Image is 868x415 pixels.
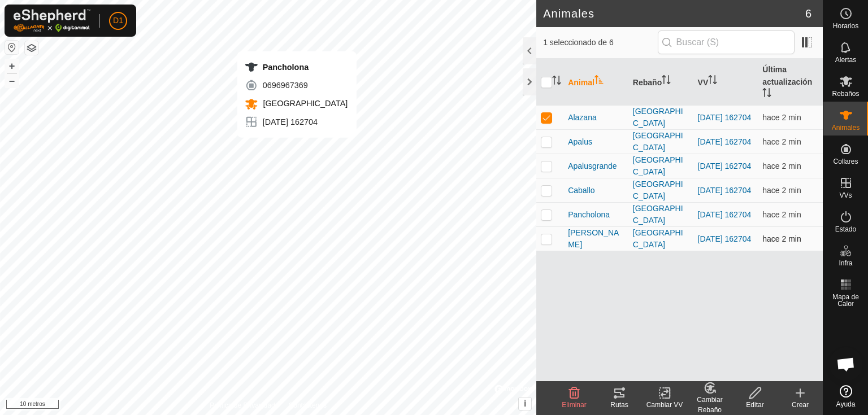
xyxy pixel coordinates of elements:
font: Cambiar Rebaño [697,396,722,414]
p-sorticon: Activar para ordenar [762,90,771,99]
font: hace 2 min [762,137,801,146]
a: [DATE] 162704 [698,234,752,243]
font: Crear [792,401,809,409]
p-sorticon: Activar para ordenar [552,77,561,86]
div: Chat abierto [829,347,863,381]
p-sorticon: Activar para ordenar [594,77,604,86]
font: Ayuda [836,400,856,408]
span: 13 de octubre de 2025, 21:19 [762,210,801,219]
font: hace 2 min [762,186,801,195]
font: D1 [113,16,123,25]
font: 1 seleccionado de 6 [543,38,614,47]
font: Editar [746,401,763,409]
font: Estado [835,225,856,233]
font: – [9,75,15,86]
font: Apalus [568,137,592,146]
font: Cambiar VV [646,401,683,409]
font: [GEOGRAPHIC_DATA] [633,180,683,200]
a: Ayuda [823,381,868,412]
font: Rutas [610,401,628,409]
font: Rebaño [633,78,662,87]
font: [PERSON_NAME] [568,228,619,249]
font: Pancholona [568,210,610,219]
font: Rebaños [832,90,859,98]
font: 0696967369 [263,81,308,90]
a: [DATE] 162704 [698,137,752,146]
img: Logotipo de Gallagher [14,9,90,32]
font: [GEOGRAPHIC_DATA] [633,204,683,225]
font: i [524,399,526,408]
a: [DATE] 162704 [698,210,752,219]
font: Caballo [568,186,594,195]
a: [DATE] 162704 [698,113,752,122]
font: [GEOGRAPHIC_DATA] [633,107,683,128]
font: Collares [833,158,858,165]
font: Alazana [568,113,597,122]
a: Contáctenos [289,400,327,410]
font: Última actualización [762,65,812,86]
a: [DATE] 162704 [698,161,752,171]
font: Infra [839,259,852,267]
p-sorticon: Activar para ordenar [662,77,671,86]
font: [GEOGRAPHIC_DATA] [633,131,683,152]
span: 13 de octubre de 2025, 21:19 [762,113,801,122]
font: [GEOGRAPHIC_DATA] [633,228,683,249]
font: VV [698,78,709,87]
font: Horarios [833,22,858,30]
span: 13 de octubre de 2025, 21:19 [762,186,801,195]
button: Capas del Mapa [25,41,38,55]
font: 6 [805,7,811,20]
span: 13 de octubre de 2025, 21:19 [762,161,801,171]
font: hace 2 min [762,210,801,219]
font: Eliminar [562,401,586,409]
a: [DATE] 162704 [698,186,752,195]
button: i [519,397,531,410]
font: Pancholona [263,63,309,72]
font: Alertas [835,56,856,64]
font: Política de Privacidad [210,401,275,409]
font: [GEOGRAPHIC_DATA] [263,99,348,108]
font: Animal [568,78,594,87]
p-sorticon: Activar para ordenar [708,77,717,86]
a: Política de Privacidad [210,400,275,410]
font: hace 2 min [762,113,801,122]
button: Restablecer Mapa [5,41,19,54]
span: 13 de octubre de 2025, 21:19 [762,137,801,146]
input: Buscar (S) [658,30,795,54]
font: Animales [832,124,860,132]
font: + [9,60,15,72]
button: – [5,74,19,88]
font: Apalusgrande [568,161,617,171]
font: [GEOGRAPHIC_DATA] [633,155,683,176]
button: + [5,59,19,73]
font: hace 2 min [762,161,801,171]
font: [DATE] 162704 [263,117,318,126]
font: VVs [839,191,852,199]
span: 13 de octubre de 2025, 21:19 [762,234,801,243]
font: hace 2 min [762,234,801,243]
font: Animales [543,7,594,20]
font: Contáctenos [289,401,327,409]
font: Mapa de Calor [832,293,859,308]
